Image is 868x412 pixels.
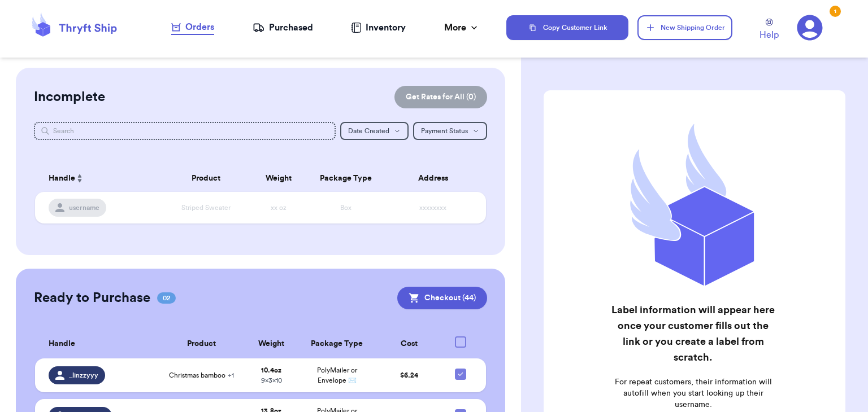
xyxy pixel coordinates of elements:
th: Weight [245,330,298,358]
span: Handle [49,173,75,185]
span: PolyMailer or Envelope ✉️ [317,367,357,384]
th: Weight [251,165,306,192]
button: Get Rates for All (0) [394,86,487,108]
span: Help [759,28,779,42]
span: $ 6.24 [400,372,418,379]
input: Search [34,122,336,140]
span: 02 [157,292,176,304]
h2: Incomplete [34,88,105,106]
div: 1 [830,6,841,17]
strong: 10.4 oz [261,367,281,374]
span: Christmas bamboo [169,371,234,380]
button: Sort ascending [75,172,84,185]
th: Package Type [306,165,387,192]
span: _linzzyyy [69,371,98,380]
a: Purchased [253,21,313,34]
button: Payment Status [413,122,487,140]
span: username [69,203,99,212]
a: Inventory [351,21,406,34]
th: Product [161,165,251,192]
span: xxxxxxxx [419,204,446,211]
h2: Ready to Purchase [34,289,150,307]
a: 1 [797,15,823,41]
div: More [444,21,480,34]
a: Orders [171,20,214,35]
th: Cost [376,330,442,358]
div: Orders [171,20,214,34]
span: + 1 [228,372,234,379]
p: For repeat customers, their information will autofill when you start looking up their username. [609,376,778,410]
th: Address [387,165,486,192]
span: xx oz [271,204,287,211]
span: Striped Sweater [181,204,231,211]
span: 9 x 3 x 10 [261,377,282,384]
span: Box [340,204,351,211]
th: Package Type [298,330,377,358]
span: Date Created [348,128,389,134]
th: Product [158,330,245,358]
button: New Shipping Order [637,15,732,40]
button: Checkout (44) [397,287,487,309]
button: Date Created [340,122,409,140]
h2: Label information will appear here once your customer fills out the link or you create a label fr... [609,302,778,365]
button: Copy Customer Link [506,15,628,40]
a: Help [759,19,779,42]
span: Payment Status [421,128,468,134]
span: Handle [49,338,75,350]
